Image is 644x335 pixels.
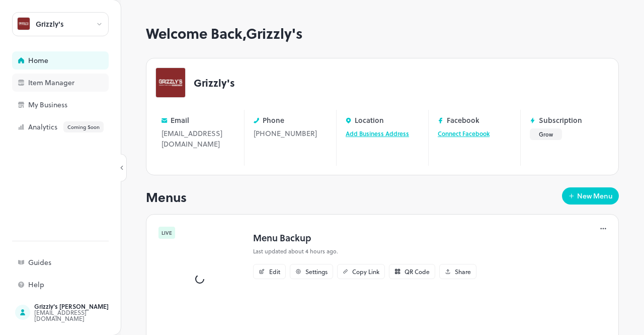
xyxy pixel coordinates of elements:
p: Grizzly's [194,78,235,88]
div: Coming Soon [63,121,104,132]
div: Analytics [28,121,129,132]
p: Last updated about 4 hours ago. [253,247,476,256]
p: Email [171,116,189,124]
div: Item Manager [28,79,129,86]
button: New Menu [562,187,619,205]
h1: Welcome Back, Grizzly's [146,25,619,42]
p: Menus [146,187,187,207]
div: Share [455,269,471,275]
img: avatar [156,68,185,97]
div: QR Code [405,269,430,275]
div: Copy Link [352,269,379,275]
div: Settings [305,269,328,275]
div: LIVE [158,227,175,239]
div: [EMAIL_ADDRESS][DOMAIN_NAME] [162,128,235,160]
div: Edit [269,269,280,275]
div: Home [28,57,129,64]
p: Location [355,116,384,124]
div: Grizzly's [36,21,64,28]
p: Phone [263,116,284,124]
a: Connect Facebook [438,129,490,138]
button: Grow [530,128,562,140]
p: Menu Backup [253,231,476,244]
div: Help [28,281,129,288]
img: avatar [18,18,30,30]
a: Add Business Address [346,129,409,138]
div: Grizzly's [PERSON_NAME] [34,303,129,309]
p: Facebook [447,116,479,124]
div: [EMAIL_ADDRESS][DOMAIN_NAME] [34,309,129,321]
div: My Business [28,101,129,108]
div: [PHONE_NUMBER] [254,128,327,149]
div: Guides [28,259,129,266]
div: New Menu [577,192,613,199]
p: Subscription [539,116,582,124]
